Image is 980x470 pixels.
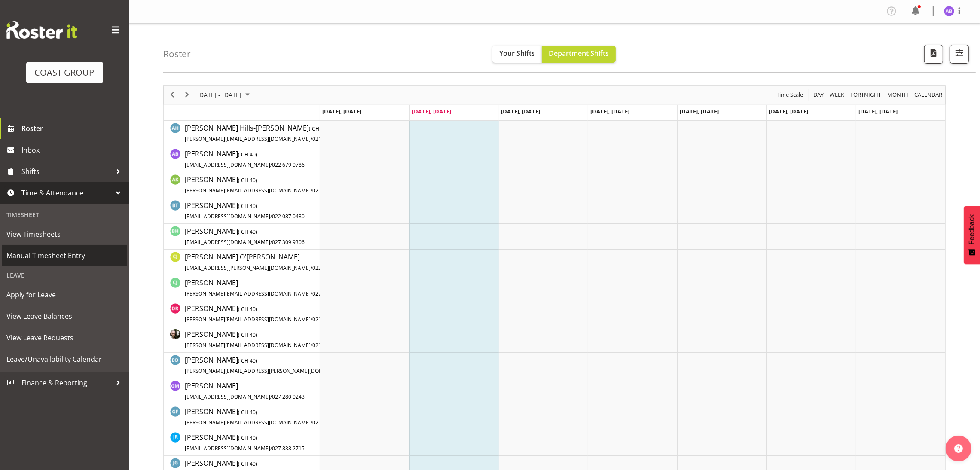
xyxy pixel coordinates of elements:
a: View Leave Requests [2,327,127,348]
span: Apply for Leave [6,288,122,301]
a: View Leave Balances [2,305,127,327]
span: Manual Timesheet Entry [6,249,122,262]
span: Inbox [21,143,125,156]
span: Department Shifts [549,49,609,58]
button: Your Shifts [492,46,542,63]
img: Rosterit website logo [6,21,77,39]
h4: Roster [163,49,191,59]
span: Your Shifts [499,49,535,58]
button: Department Shifts [542,46,616,63]
button: Filter Shifts [950,45,969,64]
a: View Timesheets [2,223,127,245]
div: Leave [2,266,127,284]
span: Shifts [21,165,112,178]
img: amy-buchanan3142.jpg [944,6,954,16]
span: Feedback [968,214,976,244]
a: Leave/Unavailability Calendar [2,348,127,370]
span: Finance & Reporting [21,376,112,389]
button: Download a PDF of the roster according to the set date range. [924,45,943,64]
span: Roster [21,122,125,135]
span: View Leave Requests [6,331,122,344]
img: help-xxl-2.png [954,444,963,453]
span: Leave/Unavailability Calendar [6,353,122,366]
div: Timesheet [2,206,127,223]
div: COAST GROUP [35,66,95,79]
button: Feedback - Show survey [964,206,980,264]
a: Manual Timesheet Entry [2,245,127,266]
a: Apply for Leave [2,284,127,305]
span: View Timesheets [6,228,122,241]
span: View Leave Balances [6,310,122,323]
span: Time & Attendance [21,186,112,199]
